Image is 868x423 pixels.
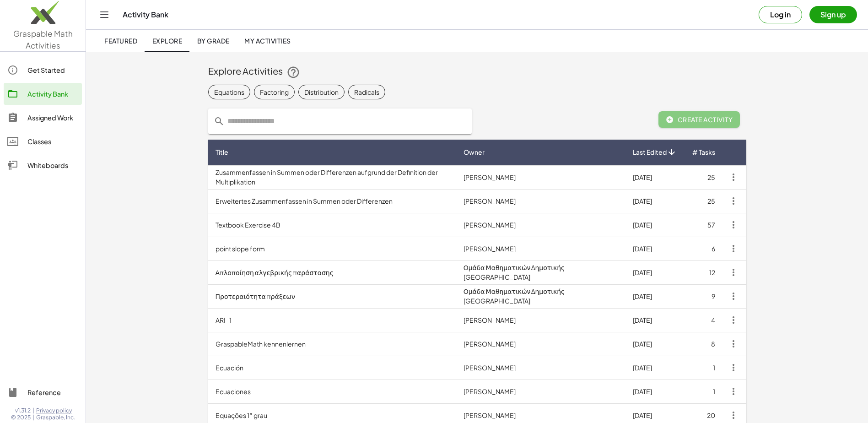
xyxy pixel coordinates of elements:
td: ARI_1 [208,308,456,332]
td: 25 [685,165,722,189]
td: [PERSON_NAME] [456,213,625,237]
td: Προτεραιότητα πράξεων [208,284,456,308]
td: [DATE] [625,380,685,403]
span: Title [216,147,228,157]
td: GraspableMath kennenlernen [208,332,456,356]
td: [DATE] [625,356,685,380]
button: Toggle navigation [97,7,112,22]
td: Zusammenfassen in Summen oder Differenzen aufgrund der Definition der Multiplikation [208,165,456,189]
td: [PERSON_NAME] [456,165,625,189]
td: [DATE] [625,165,685,189]
td: [DATE] [625,260,685,284]
td: 12 [685,260,722,284]
td: [PERSON_NAME] [456,308,625,332]
div: Reference [27,387,78,398]
td: [PERSON_NAME] [456,356,625,380]
div: Distribution [304,87,339,97]
span: © 2025 [11,414,31,421]
div: Classes [27,136,78,147]
div: Whiteboards [27,160,78,171]
div: Get Started [27,65,78,76]
a: Whiteboards [4,154,82,176]
td: Απλοποίηση αλγεβρικής παράστασης [208,260,456,284]
td: [PERSON_NAME] [456,237,625,260]
i: prepended action [214,116,225,127]
span: Explore [152,37,182,45]
td: 8 [685,332,722,356]
td: [DATE] [625,284,685,308]
td: Erweitertes Zusammenfassen in Summen oder Differenzen [208,189,456,213]
div: Equations [214,87,244,97]
td: point slope form [208,237,456,260]
span: Last Edited [633,147,667,157]
span: | [32,414,34,421]
span: Graspable, Inc. [36,414,75,421]
span: # Tasks [692,147,715,157]
span: Graspable Math Activities [13,28,73,50]
span: Owner [464,147,485,157]
div: Assigned Work [27,112,78,123]
td: Ecuación [208,356,456,380]
a: Privacy policy [36,407,75,414]
a: Assigned Work [4,107,82,129]
td: [DATE] [625,189,685,213]
td: [DATE] [625,308,685,332]
td: Ομάδα Μαθηματικών Δημοτικής [GEOGRAPHIC_DATA] [456,284,625,308]
span: By Grade [197,37,229,45]
td: [PERSON_NAME] [456,189,625,213]
span: v1.31.2 [15,407,31,414]
a: Reference [4,381,82,403]
td: [DATE] [625,213,685,237]
td: 4 [685,308,722,332]
span: | [32,407,34,414]
div: Factoring [260,87,289,97]
div: Explore Activities [208,65,746,79]
td: 1 [685,380,722,403]
td: 6 [685,237,722,260]
a: Get Started [4,59,82,81]
span: Create Activity [666,115,733,124]
td: 1 [685,356,722,380]
td: Textbook Exercise 4B [208,213,456,237]
td: 57 [685,213,722,237]
td: [DATE] [625,332,685,356]
td: Ecuaciones [208,380,456,403]
td: [PERSON_NAME] [456,380,625,403]
td: [PERSON_NAME] [456,332,625,356]
a: Classes [4,130,82,152]
div: Activity Bank [27,88,78,99]
td: [DATE] [625,237,685,260]
button: Sign up [809,6,857,23]
td: Ομάδα Μαθηματικών Δημοτικής [GEOGRAPHIC_DATA] [456,260,625,284]
button: Log in [759,6,802,23]
span: Featured [104,37,137,45]
td: 9 [685,284,722,308]
a: Activity Bank [4,83,82,105]
span: My Activities [244,37,291,45]
div: Radicals [354,87,379,97]
button: Create Activity [658,111,740,128]
td: 25 [685,189,722,213]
